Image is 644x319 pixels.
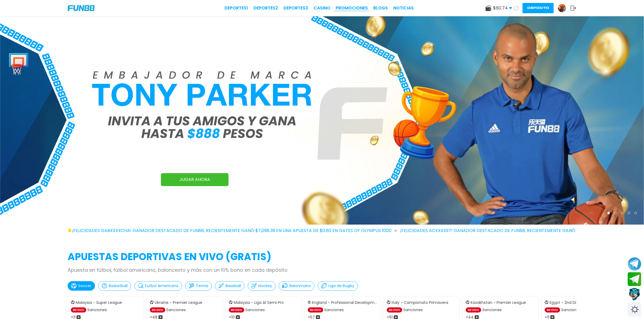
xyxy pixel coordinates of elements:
button: Futbol Americano [134,281,182,291]
p: Baseball [226,283,241,289]
p: Basketball [109,283,128,289]
a: Promociones [336,5,368,11]
p: EN VIVO [71,307,86,313]
p: Hockey [258,283,272,289]
p: Sanciones [403,307,423,313]
p: Liga de Rugby [328,283,354,289]
p: Malaysia - Liga A1 Semi Pro [234,300,284,305]
h2: APUESTAS DEPORTIVAS EN VIVO (gratis) [68,250,576,264]
button: Tennis [185,281,212,291]
p: Sanciones [561,307,581,313]
p: Sanciones [87,307,107,313]
a: CASINO [314,5,331,11]
p: EN VIVO [387,307,402,313]
p: Balonmano [289,283,311,289]
p: EN VIVO [150,307,165,313]
button: Liga de Rugby [318,281,358,291]
img: Avatar [558,4,566,12]
button: Join telegram [628,272,641,286]
p: Italy - Campionato Primavera [392,300,448,305]
p: Sanciones [245,307,265,313]
button: Soccer [68,281,95,291]
p: Kazakhstan - Premier League [471,300,526,305]
span: ¡FELICIDADES gabxxxxcha! GANADOR DESTACADO DE FUN88, RECIENTEMENTE GANÓ $7,098.39 EN UNA APUESTA ... [72,227,397,234]
a: Deportes3 [284,5,308,11]
p: EN VIVO [308,307,323,313]
button: Contact customer service [628,287,641,301]
button: Depósito [523,3,554,13]
button: Basketball [98,281,131,291]
button: Balonmano [279,281,315,291]
p: EN VIVO [545,307,560,313]
p: EN VIVO [229,307,244,313]
p: England - Professional Development League [312,300,377,305]
button: Hockey [248,281,276,291]
button: Join telegram channel [628,257,641,271]
a: NOTICIAS [394,5,414,11]
a: Deportes1 [225,5,248,11]
p: Sanciones [482,307,502,313]
p: Soccer [78,283,91,289]
a: Deportes2 [254,5,278,11]
p: Egypt - 2nd Division [550,300,587,305]
a: JUGAR AHORA [161,173,229,186]
a: Avatar [558,4,570,12]
p: Malaysia - Super League [76,300,122,305]
button: Baseball [215,281,245,291]
p: Apuesta en fútbol, fútbol americano, baloncesto y más con un 10% bono en cada depósito [68,266,576,274]
p: EN VIVO [466,307,481,313]
div: Switch theme [628,303,641,316]
p: Ukraine - Premier League [155,300,202,305]
a: BLOGS [374,5,388,11]
p: Sanciones [166,307,186,313]
p: Sanciones [324,307,344,313]
img: Company Logo [68,5,95,11]
p: Futbol Americano [145,283,179,289]
span: $ 60.74 [493,5,512,11]
p: Tennis [196,283,208,289]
